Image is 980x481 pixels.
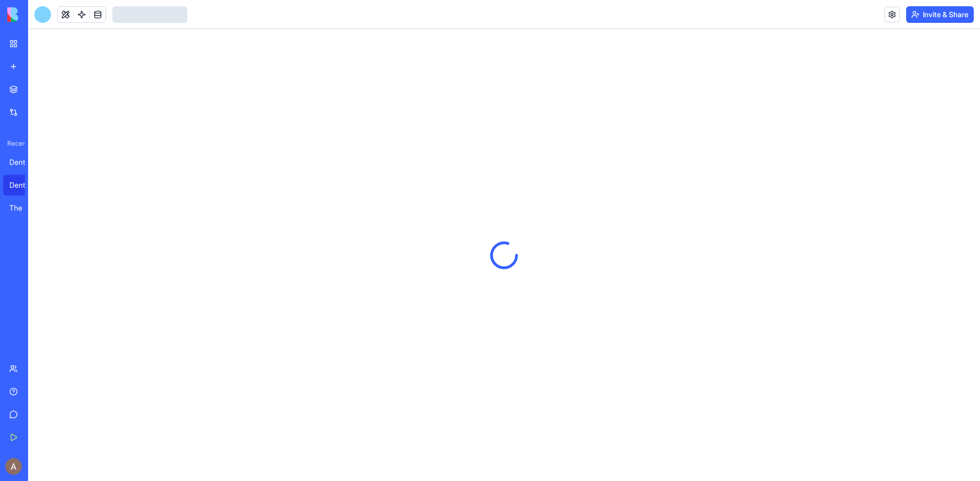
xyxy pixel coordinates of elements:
a: Dentele Group Client Portal [3,152,45,173]
div: The Dental Group [9,203,38,213]
div: Dentele Career Transitions [9,180,38,190]
img: logo [7,7,72,22]
span: Recent [3,139,25,148]
a: The Dental Group [3,198,45,218]
div: Dentele Group Client Portal [9,157,38,167]
button: Invite & Share [906,6,974,23]
a: Dentele Career Transitions [3,175,45,196]
img: ACg8ocJV6D3_6rN2XWQ9gC4Su6cEn1tsy63u5_3HgxpMOOOGh7gtYg=s96-c [5,458,22,475]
